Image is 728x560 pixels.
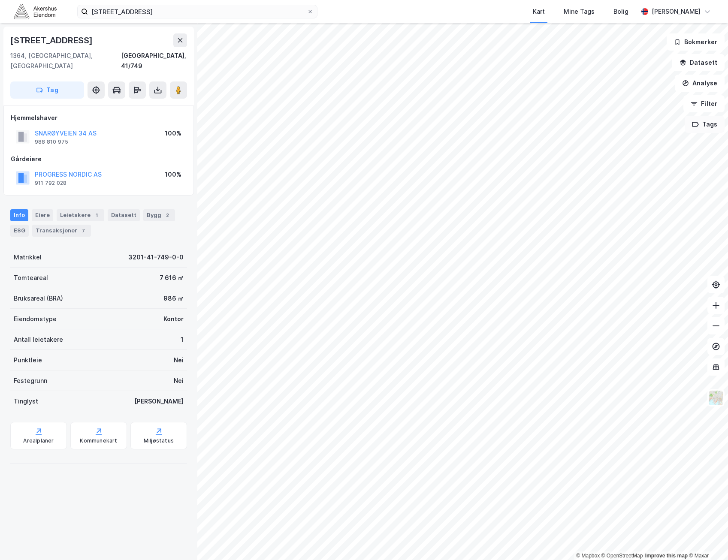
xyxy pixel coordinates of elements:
[14,355,42,365] div: Punktleie
[685,519,728,560] div: Kontrollprogram for chat
[35,180,66,187] div: 911 792 028
[14,334,63,345] div: Antall leietakere
[144,437,174,444] div: Miljøstatus
[683,95,725,112] button: Filter
[10,225,29,237] div: ESG
[163,314,184,324] div: Kontor
[57,209,104,221] div: Leietakere
[667,33,725,51] button: Bokmerker
[174,376,184,386] div: Nei
[92,211,101,220] div: 1
[128,252,184,262] div: 3201-41-749-0-0
[11,154,187,164] div: Gårdeiere
[88,5,307,18] input: Søk på adresse, matrikkel, gårdeiere, leietakere eller personer
[14,252,42,262] div: Matrikkel
[163,293,184,304] div: 986 ㎡
[14,293,63,304] div: Bruksareal (BRA)
[165,128,181,138] div: 100%
[14,273,48,283] div: Tomteareal
[121,51,187,71] div: [GEOGRAPHIC_DATA], 41/749
[35,138,68,145] div: 988 810 975
[675,75,725,92] button: Analyse
[685,519,728,560] iframe: Chat Widget
[10,209,28,221] div: Info
[685,116,725,133] button: Tags
[32,209,53,221] div: Eiere
[165,169,181,180] div: 100%
[160,273,184,283] div: 7 616 ㎡
[645,553,688,559] a: Improve this map
[10,33,94,47] div: [STREET_ADDRESS]
[32,225,91,237] div: Transaksjoner
[10,51,121,71] div: 1364, [GEOGRAPHIC_DATA], [GEOGRAPHIC_DATA]
[708,390,724,406] img: Z
[181,334,184,345] div: 1
[14,314,57,324] div: Eiendomstype
[23,437,54,444] div: Arealplaner
[163,211,172,220] div: 2
[174,355,184,365] div: Nei
[14,376,47,386] div: Festegrunn
[672,54,725,71] button: Datasett
[613,6,628,17] div: Bolig
[14,396,38,406] div: Tinglyst
[652,6,701,17] div: [PERSON_NAME]
[14,4,57,19] img: akershus-eiendom-logo.9091f326c980b4bce74ccdd9f866810c.svg
[564,6,595,17] div: Mine Tags
[533,6,545,17] div: Kart
[143,209,175,221] div: Bygg
[10,81,84,99] button: Tag
[576,553,600,559] a: Mapbox
[11,113,187,123] div: Hjemmelshaver
[80,437,117,444] div: Kommunekart
[134,396,184,406] div: [PERSON_NAME]
[79,226,88,235] div: 7
[108,209,140,221] div: Datasett
[601,553,643,559] a: OpenStreetMap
